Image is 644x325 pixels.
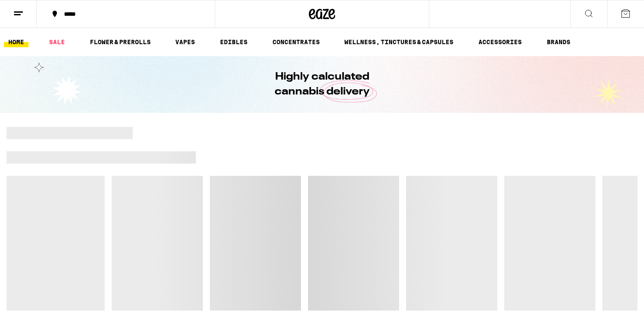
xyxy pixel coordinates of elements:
[340,37,458,47] a: WELLNESS, TINCTURES & CAPSULES
[250,70,394,99] h1: Highly calculated cannabis delivery
[85,37,155,47] a: FLOWER & PREROLLS
[45,37,69,47] a: SALE
[268,37,324,47] a: CONCENTRATES
[474,37,526,47] a: ACCESSORIES
[171,37,199,47] a: VAPES
[4,37,28,47] a: HOME
[216,37,252,47] a: EDIBLES
[542,37,575,47] a: BRANDS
